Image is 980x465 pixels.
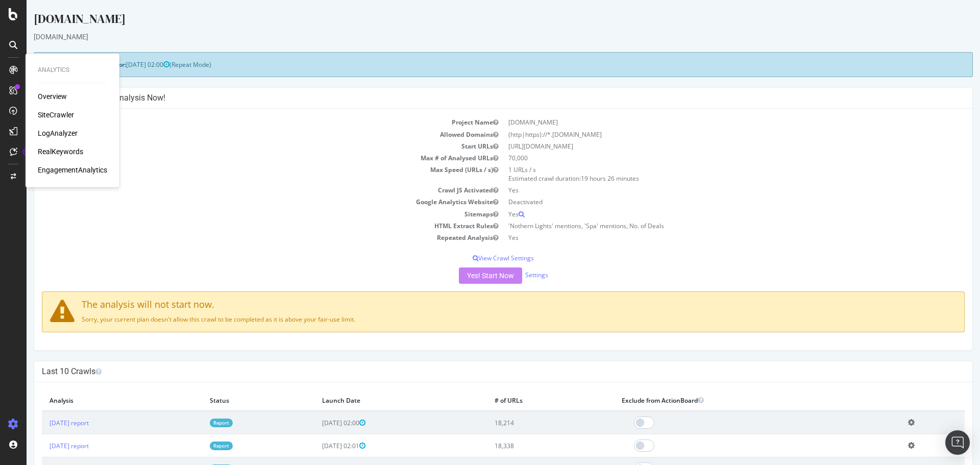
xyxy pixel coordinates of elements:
[945,430,970,455] div: Open Intercom Messenger
[38,91,67,102] a: Overview
[23,419,62,427] a: [DATE] report
[183,419,206,427] a: Report
[15,129,477,140] td: Allowed Domains
[477,184,938,196] td: Yes
[7,52,946,77] div: (Repeat Mode)
[15,184,477,196] td: Crawl JS Activated
[38,146,83,157] a: RealKeywords
[477,220,938,232] td: 'Nothern Lights' mentions, 'Spa' mentions, No. of Deals
[587,390,874,411] th: Exclude from ActionBoard
[38,66,107,75] div: Analytics
[15,196,477,208] td: Google Analytics Website
[15,254,938,262] p: View Crawl Settings
[7,32,946,42] div: [DOMAIN_NAME]
[15,232,477,243] td: Repeated Analysis
[460,411,587,434] td: 18,214
[477,232,938,243] td: Yes
[7,10,946,32] div: [DOMAIN_NAME]
[23,315,930,324] p: Sorry, your current plan doesn't allow this crawl to be completed as it is above your fair-use li...
[460,434,587,457] td: 18,338
[499,271,522,279] a: Settings
[296,419,339,427] span: [DATE] 02:00
[15,60,100,69] strong: Next Launch Scheduled for:
[15,208,477,220] td: Sitemaps
[183,442,206,450] a: Report
[477,129,938,140] td: (http|https)://*.[DOMAIN_NAME]
[15,116,477,128] td: Project Name
[23,300,930,310] h4: The analysis will not start now.
[554,174,612,183] span: 19 hours 26 minutes
[23,442,62,450] a: [DATE] report
[15,140,477,152] td: Start URLs
[38,110,74,120] a: SiteCrawler
[477,164,938,184] td: 1 URLs / s Estimated crawl duration:
[38,165,107,175] a: EngagementAnalytics
[15,366,938,377] h4: Last 10 Crawls
[15,164,477,184] td: Max Speed (URLs / s)
[21,147,31,156] div: Tooltip anchor
[288,390,460,411] th: Launch Date
[15,93,938,103] h4: Configure your New Analysis Now!
[176,390,288,411] th: Status
[15,220,477,232] td: HTML Extract Rules
[477,152,938,164] td: 70,000
[15,152,477,164] td: Max # of Analysed URLs
[477,208,938,220] td: Yes
[460,390,587,411] th: # of URLs
[38,128,78,138] a: LogAnalyzer
[477,140,938,152] td: [URL][DOMAIN_NAME]
[477,116,938,128] td: [DOMAIN_NAME]
[477,196,938,208] td: Deactivated
[100,60,143,69] span: [DATE] 02:00
[296,442,339,450] span: [DATE] 02:01
[15,390,176,411] th: Analysis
